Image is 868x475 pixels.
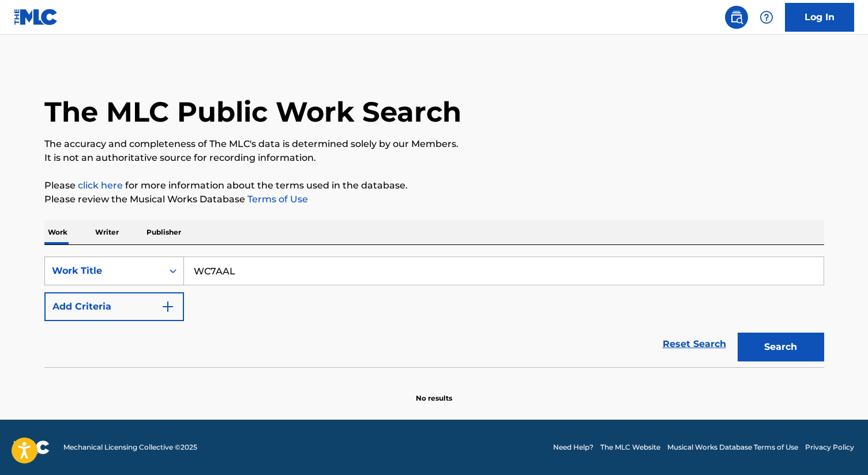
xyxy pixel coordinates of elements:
a: Public Search [725,6,748,29]
div: Help [755,6,778,29]
form: Search Form [44,257,824,367]
span: Mechanical Licensing Collective © 2025 [63,442,197,453]
p: Please for more information about the terms used in the database. [44,179,824,193]
button: Search [738,333,824,361]
p: Work [44,220,71,244]
p: It is not an authoritative source for recording information. [44,151,824,165]
a: Musical Works Database Terms of Use [667,442,798,453]
p: Publisher [143,220,185,244]
a: Reset Search [657,331,732,357]
a: Log In [785,3,854,32]
div: Work Title [52,264,156,278]
a: click here [78,180,123,191]
a: Privacy Policy [805,442,854,453]
p: Writer [92,220,122,244]
iframe: Chat Widget [810,420,868,475]
a: The MLC Website [600,442,660,453]
h1: The MLC Public Work Search [44,95,461,129]
img: MLC Logo [14,9,58,25]
a: Terms of Use [245,194,308,205]
img: help [760,10,773,24]
a: Need Help? [553,442,593,453]
img: 9d2ae6d4665cec9f34b9.svg [161,300,175,314]
img: logo [14,440,50,454]
p: No results [416,379,452,404]
img: search [730,10,743,24]
p: Please review the Musical Works Database [44,193,824,206]
button: Add Criteria [44,292,184,321]
p: The accuracy and completeness of The MLC's data is determined solely by our Members. [44,137,824,151]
